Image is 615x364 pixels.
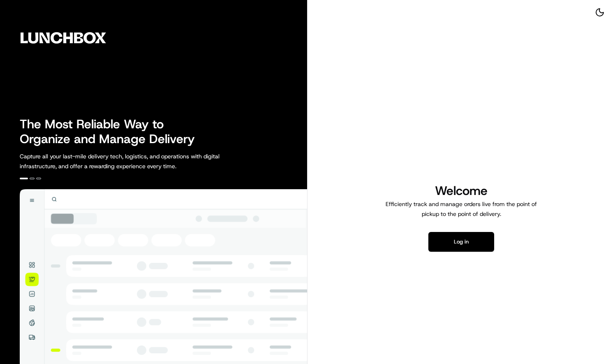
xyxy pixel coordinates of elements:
p: Capture all your last-mile delivery tech, logistics, and operations with digital infrastructure, ... [20,151,257,171]
h1: Welcome [382,183,540,199]
button: Log in [428,232,494,252]
h2: The Most Reliable Way to Organize and Manage Delivery [20,117,204,146]
img: Company Logo [5,5,122,71]
p: Efficiently track and manage orders live from the point of pickup to the point of delivery. [382,199,540,219]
